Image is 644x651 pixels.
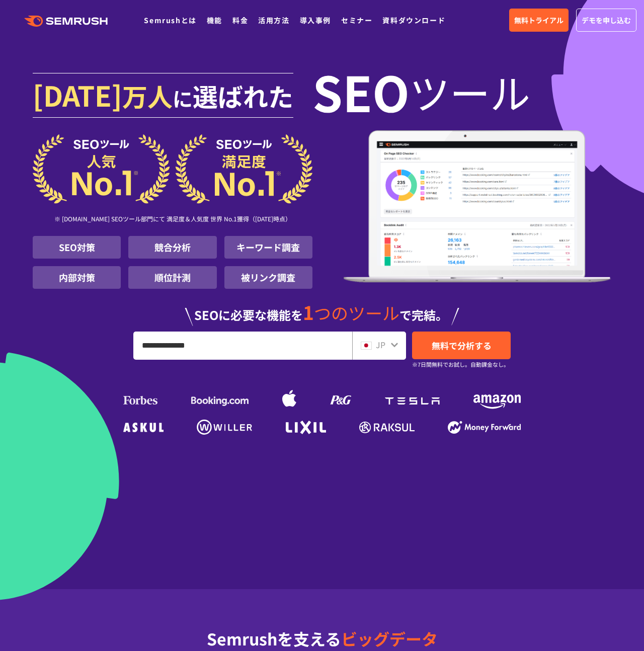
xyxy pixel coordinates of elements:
li: 内部対策 [33,266,121,289]
span: 選ばれた [193,77,293,114]
small: ※7日間無料でお試し。自動課金なし。 [412,360,509,369]
a: 料金 [232,15,248,25]
span: つのツール [314,300,399,325]
a: セミナー [341,15,372,25]
span: 無料トライアル [514,15,563,26]
span: 無料で分析する [432,339,492,352]
span: JP [376,339,385,351]
a: 活用方法 [258,15,289,25]
span: 1 [303,298,314,326]
li: 被リンク調査 [224,266,312,289]
span: 万人 [122,77,173,114]
a: 無料トライアル [509,9,569,32]
span: ツール [410,71,530,112]
li: キーワード調査 [224,236,312,259]
a: 機能 [207,15,222,25]
span: ビッグデータ [341,627,438,650]
a: Semrushとは [144,15,196,25]
span: SEO [312,71,410,112]
span: で完結。 [399,306,448,323]
a: 無料で分析する [412,332,511,359]
li: SEO対策 [33,236,121,259]
input: URL、キーワードを入力してください [134,332,352,359]
div: SEOに必要な機能を [33,293,611,326]
a: 資料ダウンロード [382,15,445,25]
a: デモを申し込む [576,9,636,32]
a: 導入事例 [300,15,331,25]
span: デモを申し込む [582,15,631,26]
div: ※ [DOMAIN_NAME] SEOツール部門にて 満足度＆人気度 世界 No.1獲得（[DATE]時点） [33,204,312,236]
li: 競合分析 [128,236,216,259]
span: に [173,84,193,113]
li: 順位計測 [128,266,216,289]
span: [DATE] [33,74,122,115]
